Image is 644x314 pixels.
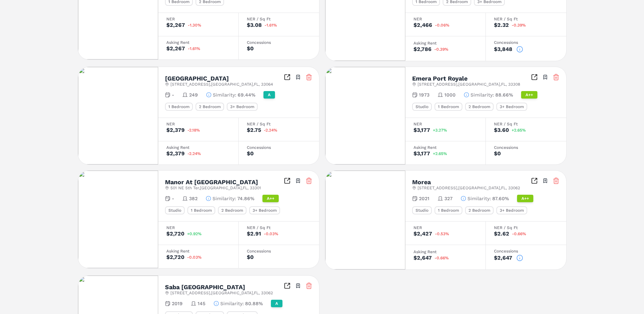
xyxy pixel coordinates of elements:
div: $2,720 [166,231,184,237]
div: A [271,300,282,307]
div: Concessions [494,40,558,45]
div: 3+ Bedroom [249,206,280,214]
span: -0.66% [512,232,526,236]
div: $0 [247,46,254,51]
span: 145 [198,300,205,307]
button: Similarity:74.86% [206,195,254,202]
span: +3.27% [433,128,447,132]
div: 2 Bedroom [218,206,246,214]
div: NER [413,226,477,230]
span: 69.44% [238,91,255,98]
span: 1000 [444,91,456,98]
div: $2.32 [494,22,509,28]
span: 2019 [172,300,183,307]
button: Similarity:88.66% [464,91,513,98]
div: 1 Bedroom [165,103,193,111]
h2: Manor At [GEOGRAPHIC_DATA] [165,179,258,185]
div: NER [413,122,477,126]
div: $2,379 [166,127,185,133]
div: Studio [412,206,432,214]
div: Concessions [247,145,311,150]
a: Inspect Comparables [531,177,538,184]
div: A++ [521,91,537,99]
span: 80.88% [245,300,263,307]
span: +0.92% [187,232,202,236]
div: $2,786 [413,47,431,52]
div: A++ [517,195,533,202]
div: $0 [247,151,254,156]
span: -1.30% [188,23,201,27]
div: $2.91 [247,231,261,237]
h2: Morea [412,179,431,185]
div: Asking Rent [413,250,477,254]
span: 1973 [419,91,429,98]
span: -2.24% [264,128,277,132]
span: +2.65% [512,128,526,132]
span: 382 [189,195,198,202]
div: 2 Bedroom [465,103,494,111]
div: $3,177 [413,127,430,133]
div: $2,466 [413,22,432,28]
div: $2,647 [494,255,512,261]
div: NER [166,17,230,21]
div: Studio [412,103,432,111]
a: Inspect Comparables [531,74,538,81]
span: -0.66% [435,256,449,260]
div: 2 Bedroom [465,206,494,214]
span: Similarity : [220,300,244,307]
div: Concessions [247,40,311,45]
span: [STREET_ADDRESS] , [GEOGRAPHIC_DATA] , FL , 33062 [170,290,273,296]
div: NER / Sq Ft [247,17,311,21]
div: NER / Sq Ft [494,17,558,21]
span: -2.18% [187,128,200,132]
div: NER / Sq Ft [247,226,311,230]
div: NER / Sq Ft [247,122,311,126]
span: 2021 [419,195,429,202]
span: -0.06% [435,23,449,27]
span: - [172,91,174,98]
a: Inspect Comparables [284,74,291,81]
div: Studio [165,206,185,214]
div: $2.62 [494,231,509,237]
div: $0 [494,151,501,156]
span: +2.65% [433,152,447,156]
span: 327 [444,195,453,202]
span: 88.66% [495,91,513,98]
button: Similarity:87.60% [461,195,509,202]
div: $2,379 [166,151,185,156]
div: 3+ Bedroom [496,103,527,111]
div: $2,267 [166,22,185,28]
span: -1.61% [188,47,200,51]
button: Similarity:69.44% [206,91,255,98]
div: $0 [247,255,254,260]
span: - [172,195,174,202]
div: Asking Rent [166,249,230,253]
div: $2,267 [166,46,185,51]
span: [STREET_ADDRESS] , [GEOGRAPHIC_DATA] , FL , 33308 [418,82,520,87]
span: -0.03% [264,232,278,236]
span: -1.61% [264,23,277,27]
div: Concessions [494,249,558,253]
div: A [263,91,275,99]
span: 87.60% [492,195,509,202]
span: -0.39% [512,23,526,27]
div: Asking Rent [413,41,477,45]
span: 501 NE 5th Ter , [GEOGRAPHIC_DATA] , FL , 33301 [170,185,261,191]
div: NER [166,122,230,126]
div: 1 Bedroom [435,206,462,214]
a: Inspect Comparables [284,177,291,184]
div: $2,427 [413,231,432,237]
span: [STREET_ADDRESS] , [GEOGRAPHIC_DATA] , FL , 33064 [170,82,273,87]
div: NER [413,17,477,21]
div: 1 Bedroom [435,103,462,111]
div: $2.75 [247,127,261,133]
span: Similarity : [471,91,494,98]
span: -0.03% [187,255,202,259]
span: -2.24% [187,152,201,156]
span: -0.39% [434,47,448,51]
div: 1 Bedroom [187,206,215,214]
span: 249 [189,91,198,98]
div: Concessions [494,145,558,150]
span: [STREET_ADDRESS] , [GEOGRAPHIC_DATA] , FL , 33062 [418,185,520,191]
h2: Saba [GEOGRAPHIC_DATA] [165,284,245,290]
